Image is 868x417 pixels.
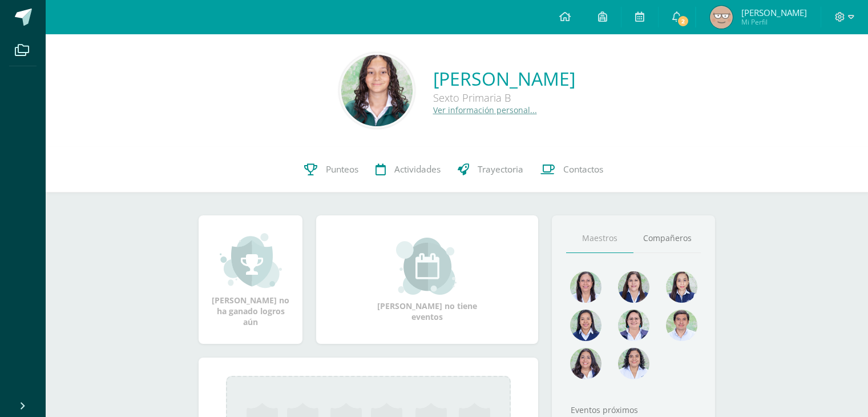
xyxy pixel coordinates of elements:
[566,224,633,253] a: Maestros
[449,147,532,193] a: Trayectoria
[396,238,458,295] img: event_small.png
[433,91,575,105] div: Sexto Primaria B
[433,105,537,115] a: Ver información personal...
[341,55,413,126] img: 9b6abf8ddc9a6d388e8f326c1fef9421.png
[433,66,575,91] a: [PERSON_NAME]
[210,232,291,327] div: [PERSON_NAME] no ha ganado logros aún
[741,7,807,18] span: [PERSON_NAME]
[618,271,649,303] img: 622beff7da537a3f0b3c15e5b2b9eed9.png
[633,224,701,253] a: Compañeros
[618,348,649,379] img: 74e021dbc1333a55a6a6352084f0f183.png
[710,6,733,29] img: 1d0ca742f2febfec89986c8588b009e1.png
[570,310,601,341] img: 6ddd1834028c492d783a9ed76c16c693.png
[666,310,697,341] img: f0af4734c025b990c12c69d07632b04a.png
[677,15,689,27] span: 2
[618,310,649,341] img: 674848b92a8dd628d3cff977652c0a9e.png
[570,348,601,379] img: 36a62958e634794b0cbff80e05315532.png
[570,271,601,303] img: 78f4197572b4db04b380d46154379998.png
[220,232,282,289] img: achievement_small.png
[566,404,701,415] div: Eventos próximos
[394,163,441,175] span: Actividades
[370,238,485,322] div: [PERSON_NAME] no tiene eventos
[563,163,603,175] span: Contactos
[326,163,358,175] span: Punteos
[478,163,523,175] span: Trayectoria
[367,147,449,193] a: Actividades
[741,17,807,27] span: Mi Perfil
[532,147,612,193] a: Contactos
[666,271,697,303] img: e0582db7cc524a9960c08d03de9ec803.png
[296,147,367,193] a: Punteos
